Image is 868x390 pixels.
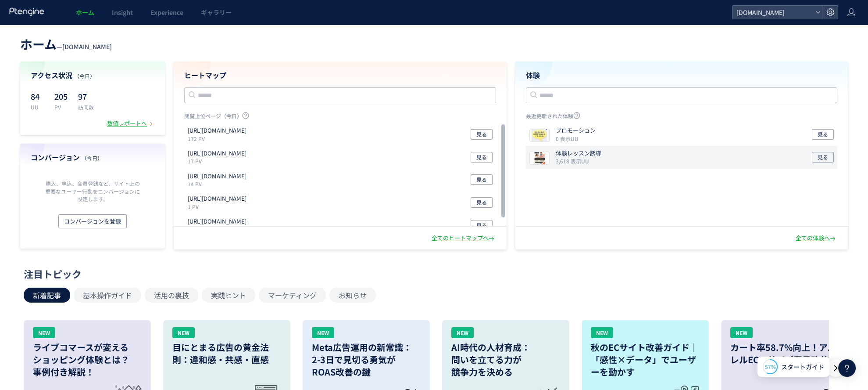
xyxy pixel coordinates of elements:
button: 活用の裏技 [145,288,198,303]
p: 172 PV [188,135,250,142]
div: 注目トピック [24,267,840,281]
span: [DOMAIN_NAME] [734,6,812,19]
p: 購入、申込、会員登録など、サイト上の重要なユーザー行動をコンバージョンに設定します。 [43,180,142,202]
button: 見る [812,152,834,162]
span: ギャラリー [201,8,232,17]
span: 見る [476,129,487,140]
div: NEW [33,327,55,338]
div: NEW [591,327,613,338]
div: — [20,35,112,53]
h3: 目にとまる広告の黄金法則：違和感・共感・直感 [172,341,281,366]
i: 3,618 表示UU [556,157,589,165]
button: マーケティング [259,288,326,303]
span: 見る [818,152,828,162]
button: 新着記事 [24,288,70,303]
img: 0724a462e280b68dec4392667ce974541752116033924.png [530,152,549,164]
div: NEW [451,327,474,338]
span: ホーム [76,8,94,17]
span: 見る [476,174,487,185]
button: 見る [471,174,493,185]
span: スタートガイド [781,362,824,372]
p: 205 [54,89,68,103]
span: コンバージョンを登録 [64,214,121,228]
i: 0 表示UU [556,135,579,142]
span: Insight [112,8,133,17]
h4: アクセス状況 [31,70,154,80]
h3: 秋のECサイト改善ガイド｜「感性×データ」でユーザーを動かす [591,341,700,378]
p: https://rizap-cook.jp/contact/3300yen [188,149,246,158]
button: 見る [471,220,493,231]
p: プロモーション [556,126,596,135]
h3: Meta広告運用の新常識： 2-3日で見切る勇気が ROAS改善の鍵 [312,341,421,378]
div: NEW [172,327,195,338]
button: 実践ヒント [202,288,255,303]
div: 数値レポートへ [107,119,154,128]
span: Experience [150,8,183,17]
h4: ヒートマップ [184,70,496,80]
span: （今日） [82,154,103,162]
div: 全てのヒートマップへ [432,234,496,242]
p: https://rizap-cook.jp/contact/check [188,195,246,203]
p: 体験レッスン誘導 [556,149,601,158]
div: 全ての体験へ [796,234,837,242]
p: 訪問数 [78,103,94,111]
p: https://rizap-cook.jp/contact/counseling [188,172,246,181]
button: 基本操作ガイド [74,288,141,303]
h4: コンバージョン [31,152,154,162]
p: PV [54,103,68,111]
p: 17 PV [188,157,250,165]
button: 見る [471,129,493,140]
button: お知らせ [329,288,376,303]
button: 見る [812,129,834,140]
p: 14 PV [188,180,250,188]
p: 閲覧上位ページ（今日） [184,112,496,123]
span: 見る [476,152,487,162]
h4: 体験 [526,70,838,80]
p: 1 PV [188,203,250,210]
span: 57% [765,363,776,370]
span: 見る [818,129,828,140]
div: NEW [730,327,753,338]
p: 97 [78,89,94,103]
span: 見る [476,220,487,231]
p: https://rizap-cook.jp/contact/finish [188,217,246,226]
p: https://rizap-cook.jp/lp/m25 [188,126,246,135]
h3: AI時代の人材育成： 問いを立てる力が 競争力を決める [451,341,560,378]
button: 見る [471,152,493,162]
button: 見る [471,197,493,208]
div: NEW [312,327,334,338]
h3: ライブコマースが変える ショッピング体験とは？ 事例付き解説！ [33,341,142,378]
span: ホーム [20,35,57,53]
p: 84 [31,89,44,103]
span: （今日） [74,72,95,79]
span: 見る [476,197,487,208]
img: 1610591165622-1eae0776-87f5-4eb3-9851-3127407249a1.jpeg [530,129,549,141]
span: [DOMAIN_NAME] [62,42,112,51]
p: 1 PV [188,226,250,233]
p: 最近更新された体験 [526,112,838,123]
h3: カート率58.7%向上！アパレルECのサイズ表示改善術 [730,341,839,366]
button: コンバージョンを登録 [58,214,127,228]
p: UU [31,103,44,111]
